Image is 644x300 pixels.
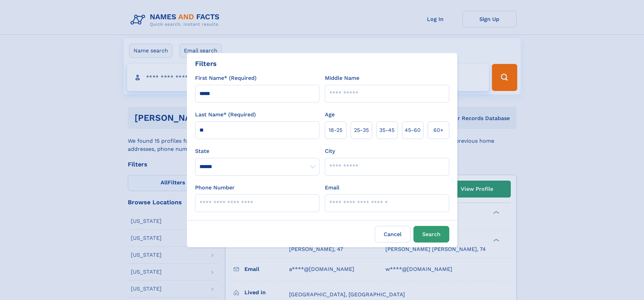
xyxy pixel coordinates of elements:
label: Email [325,184,339,192]
span: 60+ [433,126,444,134]
label: First Name* (Required) [195,74,257,82]
label: Last Name* (Required) [195,111,256,119]
label: Phone Number [195,184,235,192]
button: Search [413,226,449,243]
div: Filters [195,59,217,69]
span: 45‑60 [405,126,421,134]
span: 18‑25 [329,126,342,134]
label: Middle Name [325,74,359,82]
label: State [195,147,319,155]
label: City [325,147,335,155]
span: 35‑45 [379,126,395,134]
label: Age [325,111,335,119]
span: 25‑35 [354,126,369,134]
label: Cancel [375,226,411,243]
